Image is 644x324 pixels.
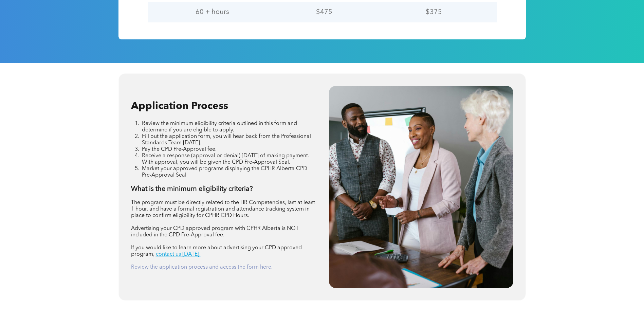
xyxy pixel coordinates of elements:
span: The program must be directly related to the HR Competencies, last at least 1 hour, and have a for... [131,200,315,218]
span: Pay the CPD Pre-Approval fee. [142,147,217,152]
td: 60 + hours [148,2,277,22]
span: Receive a response (approval or denial) [DATE] of making payment. With approval, you will be give... [142,153,309,165]
a: contact us [DATE]. [156,252,201,257]
td: $375 [371,2,496,22]
span: Fill out the application form, you will hear back from the Professional Standards Team [DATE]. [142,134,311,146]
td: $475 [277,2,371,22]
strong: What is the minimum eligibility criteria? [131,186,253,193]
a: Review the application process and access the form here. [131,265,273,270]
span: Application Process [131,101,228,111]
span: Review the minimum eligibility criteria outlined in this form and determine if you are eligible t... [142,121,297,133]
span: Advertising your CPD approved program with CPHR Alberta is NOT included in the CPD Pre-Approval fee. [131,226,299,238]
span: If you would like to learn more about advertising your CPD approved [131,245,302,251]
span: program, [131,252,154,257]
span: Market your approved programs displaying the CPHR Alberta CPD Pre-Approval Seal [142,166,307,178]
